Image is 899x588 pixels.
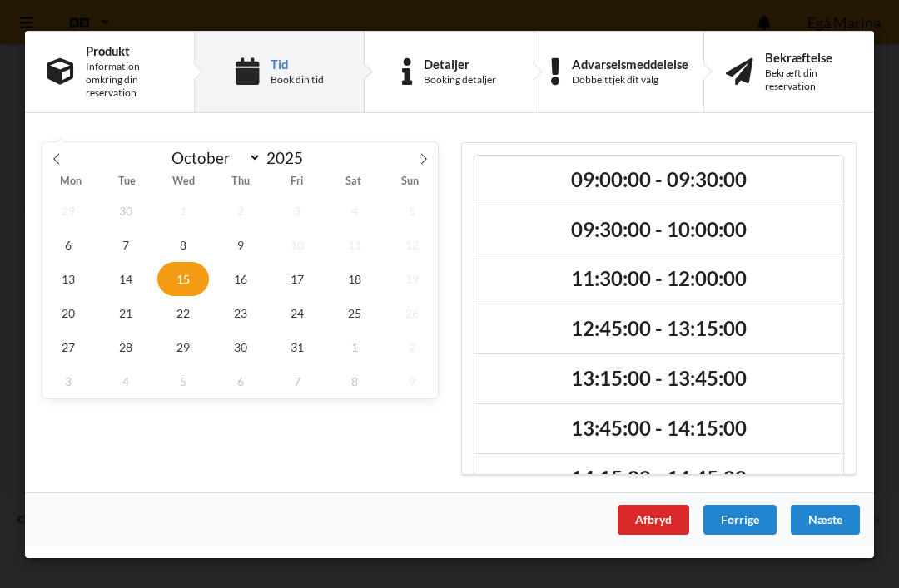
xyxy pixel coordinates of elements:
[157,193,209,227] span: October 1, 2025
[272,261,324,295] span: October 17, 2025
[765,50,852,63] div: Bekræftelse
[157,261,209,295] span: October 15, 2025
[157,227,209,261] span: October 8, 2025
[424,57,496,70] div: Detaljer
[215,193,266,227] span: October 2, 2025
[486,366,832,392] h2: 13:15:00 - 13:45:00
[42,363,94,398] span: November 3, 2025
[329,363,380,398] span: November 8, 2025
[156,176,212,187] span: Wed
[100,363,151,398] span: November 4, 2025
[100,295,151,329] span: October 21, 2025
[261,148,316,167] input: Year
[486,266,832,292] h2: 11:30:00 - 12:00:00
[272,295,324,329] span: October 24, 2025
[42,295,94,329] span: October 20, 2025
[215,227,266,261] span: October 9, 2025
[271,57,324,70] div: Tid
[100,329,151,363] span: October 28, 2025
[325,176,381,187] span: Sat
[42,193,94,227] span: September 29, 2025
[329,329,380,363] span: November 1, 2025
[42,227,94,261] span: October 6, 2025
[329,261,380,295] span: October 18, 2025
[486,416,832,442] h2: 13:45:00 - 14:15:00
[386,363,438,398] span: November 9, 2025
[86,43,172,57] div: Produkt
[100,193,151,227] span: September 30, 2025
[99,176,156,187] span: Tue
[268,176,325,187] span: Fri
[703,504,777,534] div: Forrige
[164,147,262,168] select: Month
[791,504,860,534] div: Næste
[272,227,324,261] span: October 10, 2025
[329,227,380,261] span: October 11, 2025
[486,216,832,242] h2: 09:30:00 - 10:00:00
[271,73,324,86] div: Book din tid
[42,176,99,187] span: Mon
[157,363,209,398] span: November 5, 2025
[618,504,689,534] div: Afbryd
[486,166,832,192] h2: 09:00:00 - 09:30:00
[215,329,266,363] span: October 30, 2025
[386,261,438,295] span: October 19, 2025
[157,295,209,329] span: October 22, 2025
[381,176,438,187] span: Sun
[386,329,438,363] span: November 2, 2025
[42,261,94,295] span: October 13, 2025
[486,466,832,492] h2: 14:15:00 - 14:45:00
[215,363,266,398] span: November 6, 2025
[329,295,380,329] span: October 25, 2025
[42,329,94,363] span: October 27, 2025
[486,316,832,342] h2: 12:45:00 - 13:15:00
[272,363,324,398] span: November 7, 2025
[100,227,151,261] span: October 7, 2025
[215,295,266,329] span: October 23, 2025
[329,193,380,227] span: October 4, 2025
[157,329,209,363] span: October 29, 2025
[212,176,269,187] span: Thu
[572,57,688,70] div: Advarselsmeddelelse
[424,73,496,86] div: Booking detaljer
[272,329,324,363] span: October 31, 2025
[215,261,266,295] span: October 16, 2025
[272,193,324,227] span: October 3, 2025
[386,227,438,261] span: October 12, 2025
[100,261,151,295] span: October 14, 2025
[386,193,438,227] span: October 5, 2025
[86,60,172,100] div: Information omkring din reservation
[386,295,438,329] span: October 26, 2025
[572,73,688,86] div: Dobbelttjek dit valg
[765,67,852,93] div: Bekræft din reservation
